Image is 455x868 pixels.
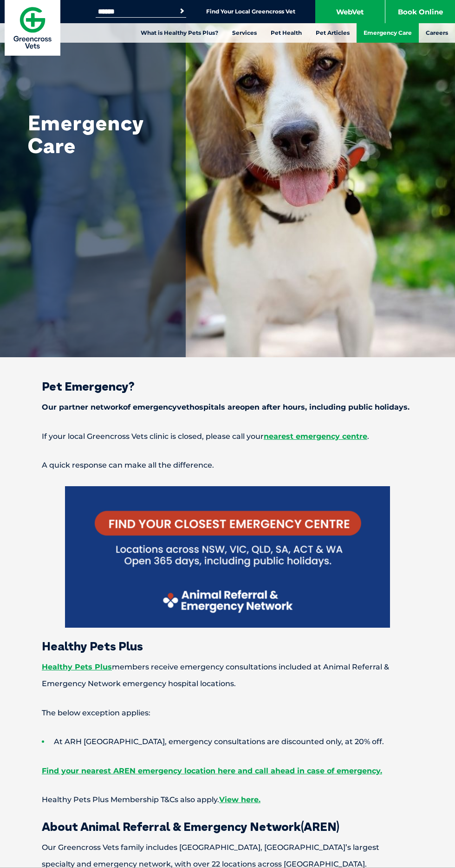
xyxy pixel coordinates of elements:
h1: Emergency Care [28,111,176,157]
a: Find Your Local Greencross Vet [206,8,295,15]
h2: Healthy Pets Plus [9,640,446,652]
a: Pet Health [264,23,309,43]
a: Find your nearest AREN emergency location here and call ahead in case of emergency. [42,766,382,775]
p: Healthy Pets Plus Membership T&Cs also apply. [9,791,446,808]
a: What is Healthy Pets Plus? [134,23,225,43]
span: (AREN) [301,819,339,834]
a: View here. [219,795,260,804]
span: vet [177,403,189,411]
a: nearest emergency centre [264,432,367,441]
button: Search [177,6,187,16]
a: Careers [419,23,455,43]
img: Find your local emergency centre [65,486,390,628]
a: Healthy Pets Plus [42,662,112,671]
a: Pet Articles [309,23,357,43]
li: At ARH [GEOGRAPHIC_DATA], emergency consultations are discounted only, at 20% off. [42,733,446,750]
span: Our partner network [42,403,123,411]
h2: Pet Emergency? [9,380,446,392]
span: A quick response can make all the difference. [42,461,214,469]
span: If your local Greencross Vets clinic is closed, please call your [42,432,264,441]
span: open after hours, including public holidays. [240,403,409,411]
span: . [367,432,369,441]
p: The below exception applies: [9,705,446,721]
a: Emergency Care [357,23,419,43]
span: About Animal Referral & Emergency Network [42,819,301,834]
span: hospitals [189,403,225,411]
span: of emergency [123,403,177,411]
p: members receive emergency consultations included at Animal Referral & Emergency Network emergency... [9,659,446,692]
a: Services [225,23,264,43]
span: are [227,403,240,411]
